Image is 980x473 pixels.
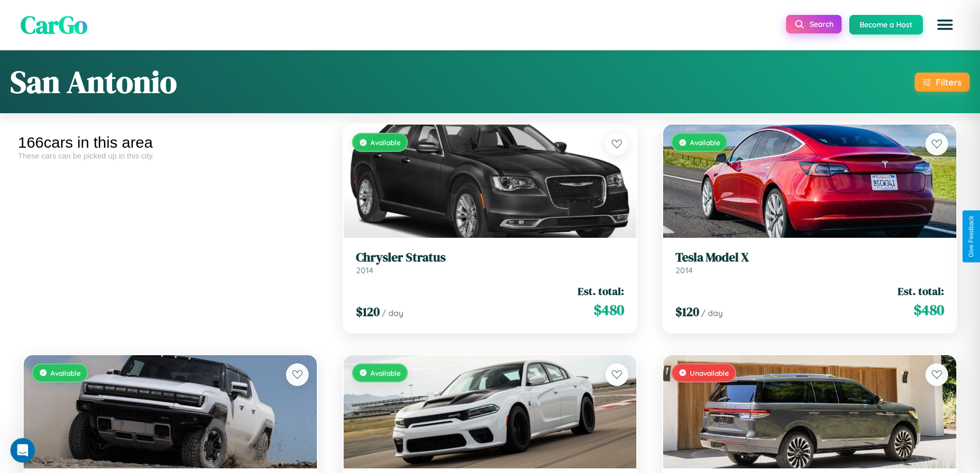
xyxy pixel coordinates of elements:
button: Open menu [931,10,959,39]
div: Give Feedback [968,216,975,257]
span: 2014 [356,265,373,275]
span: $ 120 [356,303,380,320]
div: 166 cars in this area [18,134,323,151]
button: Become a Host [849,15,923,34]
h1: San Antonio [10,61,177,103]
div: These cars can be picked up in this city. [18,151,323,160]
div: Filters [936,77,961,87]
button: Filters [915,73,970,92]
span: Available [690,138,720,147]
span: Est. total: [578,284,624,299]
span: Unavailable [690,369,729,377]
span: Est. total: [898,284,944,299]
span: 2014 [675,265,693,275]
span: / day [382,308,403,318]
span: CarGo [21,8,87,42]
h3: Chrysler Stratus [356,250,625,265]
span: $ 480 [914,300,944,320]
button: Search [786,15,842,33]
a: Tesla Model X2014 [675,250,944,275]
span: / day [701,308,723,318]
a: Chrysler Stratus2014 [356,250,625,275]
span: Available [370,138,401,147]
span: $ 120 [675,303,699,320]
iframe: Intercom live chat [10,438,35,463]
span: Available [370,369,401,377]
span: $ 480 [594,300,624,320]
h3: Tesla Model X [675,250,944,265]
span: Available [50,369,81,377]
span: Search [810,20,833,29]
